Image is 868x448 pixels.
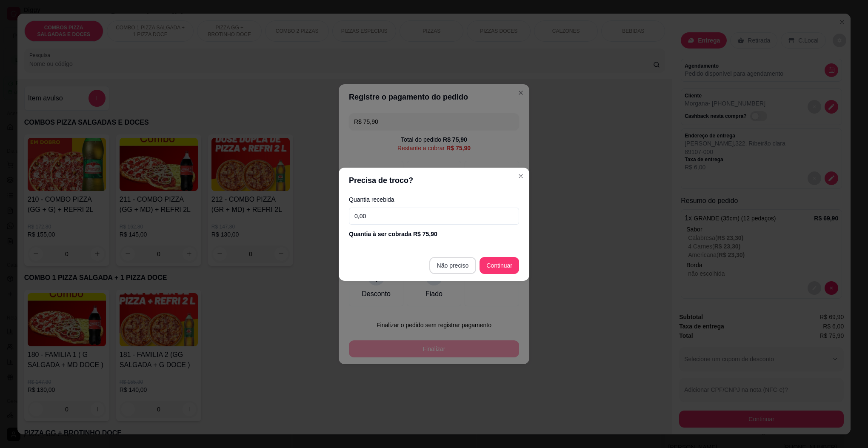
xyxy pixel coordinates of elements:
button: Continuar [480,257,519,274]
div: Quantia à ser cobrada R$ 75,90 [349,230,519,238]
header: Precisa de troco? [339,168,529,193]
button: Close [514,169,528,183]
button: Não preciso [429,257,477,274]
label: Quantia recebida [349,197,519,203]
